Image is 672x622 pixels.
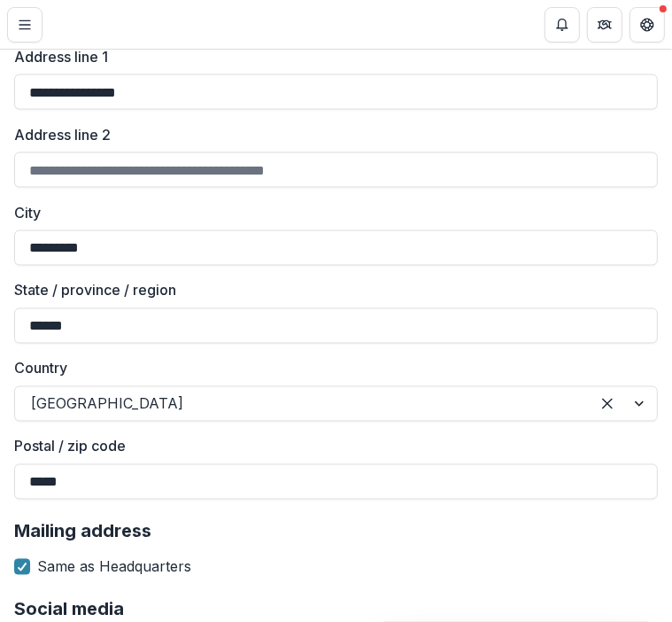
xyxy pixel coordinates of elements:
span: Same as Headquarters [37,556,191,578]
label: State / province / region [14,280,647,301]
button: Partners [587,7,622,43]
button: Notifications [545,7,580,43]
label: Postal / zip code [14,436,647,457]
label: Address line 2 [14,124,647,145]
h2: Social media [14,599,658,620]
div: Clear selected options [593,390,622,418]
button: Toggle Menu [7,7,42,43]
label: Country [14,358,647,379]
h2: Mailing address [14,521,658,542]
label: Address line 1 [14,46,647,67]
label: City [14,202,647,223]
button: Get Help [630,7,665,43]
